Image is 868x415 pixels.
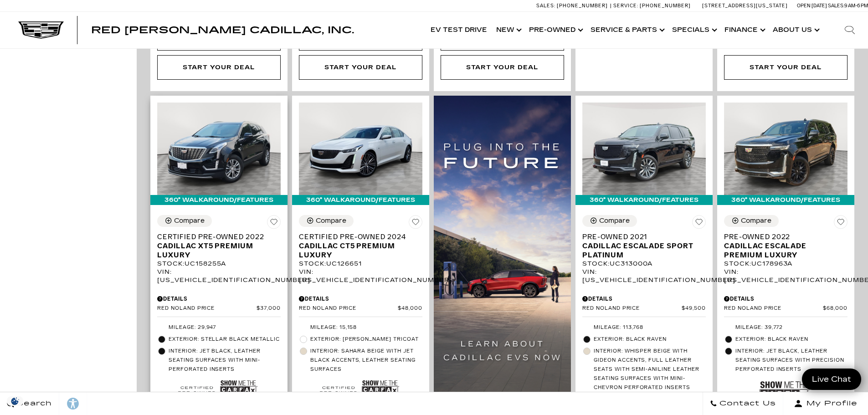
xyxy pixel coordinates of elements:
[582,305,706,312] a: Red Noland Price $49,500
[426,12,492,48] a: EV Test Drive
[157,305,281,312] a: Red Noland Price $37,000
[575,195,713,205] div: 360° WalkAround/Features
[157,232,281,260] a: Certified Pre-Owned 2022Cadillac XT5 Premium Luxury
[299,260,422,268] div: Stock : UC126651
[157,232,274,241] span: Certified Pre-Owned 2022
[807,374,856,384] span: Live Chat
[682,305,706,312] span: $49,500
[828,3,844,9] span: Sales:
[735,335,847,344] span: Exterior: Black Raven
[299,55,422,80] div: Start Your Deal
[724,295,847,303] div: Pricing Details - Pre-Owned 2022 Cadillac Escalade Premium Luxury
[5,396,26,406] img: Opt-Out Icon
[299,305,398,312] span: Red Noland Price
[466,62,538,72] div: Start Your Deal
[783,392,868,415] button: Open user profile menu
[91,26,354,35] a: Red [PERSON_NAME] Cadillac, Inc.
[409,215,422,232] button: Save Vehicle
[582,241,699,260] span: Cadillac Escalade Sport Platinum
[150,195,288,205] div: 360° WalkAround/Features
[310,347,422,374] span: Interior: Sahara Beige with Jet Black Accents, Leather Seating Surfaces
[741,217,771,225] div: Compare
[724,55,847,80] div: Start Your Deal
[586,12,668,48] a: Service & Parts
[735,347,847,374] span: Interior: Jet Black, Leather seating surfaces with precision perforated inserts
[582,268,706,284] div: VIN: [US_VEHICLE_IDENTIFICATION_NUMBER]
[14,397,52,410] span: Search
[310,335,422,344] span: Exterior: [PERSON_NAME] Tricoat
[157,268,281,284] div: VIN: [US_VEHICLE_IDENTIFICATION_NUMBER]
[557,3,608,9] span: [PHONE_NUMBER]
[717,195,854,205] div: 360° WalkAround/Features
[536,3,610,8] a: Sales: [PHONE_NUMBER]
[803,397,858,410] span: My Profile
[5,396,26,406] section: Click to Open Cookie Consent Modal
[299,268,422,284] div: VIN: [US_VEHICLE_IDENTIFICATION_NUMBER]
[760,378,810,411] img: Show Me the CARFAX 1-Owner Badge
[599,217,630,225] div: Compare
[267,215,281,232] button: Save Vehicle
[582,260,706,268] div: Stock : UC313000A
[316,217,346,225] div: Compare
[178,381,216,400] img: Cadillac Certified Used Vehicle
[398,305,422,312] span: $48,000
[582,295,706,303] div: Pricing Details - Pre-Owned 2021 Cadillac Escalade Sport Platinum
[299,322,422,333] li: Mileage: 15,158
[18,21,64,39] img: Cadillac Dark Logo with Cadillac White Text
[613,3,638,9] span: Service:
[299,305,422,312] a: Red Noland Price $48,000
[582,102,706,195] img: 2021 Cadillac Escalade Sport Platinum
[157,322,281,333] li: Mileage: 29,947
[724,268,847,284] div: VIN: [US_VEHICLE_IDENTIFICATION_NUMBER]
[324,62,396,72] div: Start Your Deal
[802,369,861,390] a: Live Chat
[169,347,281,374] span: Interior: Jet Black, Leather seating surfaces with mini-perforated inserts
[157,241,274,260] span: Cadillac XT5 Premium Luxury
[582,232,699,241] span: Pre-Owned 2021
[582,305,682,312] span: Red Noland Price
[610,3,693,8] a: Service: [PHONE_NUMBER]
[157,305,257,312] span: Red Noland Price
[717,397,776,410] span: Contact Us
[536,3,555,9] span: Sales:
[292,195,429,205] div: 360° WalkAround/Features
[299,295,422,303] div: Pricing Details - Certified Pre-Owned 2024 Cadillac CT5 Premium Luxury
[362,378,399,403] img: Show Me the CARFAX 1-Owner Badge
[299,102,422,195] img: 2024 Cadillac CT5 Premium Luxury
[183,62,255,72] div: Start Your Deal
[724,102,847,195] img: 2022 Cadillac Escalade Premium Luxury
[220,378,257,403] img: Show Me the CARFAX 1-Owner Badge
[768,12,822,48] a: About Us
[157,55,281,80] div: Start Your Deal
[724,241,841,260] span: Cadillac Escalade Premium Luxury
[299,215,354,227] button: Compare Vehicle
[91,25,354,36] span: Red [PERSON_NAME] Cadillac, Inc.
[157,260,281,268] div: Stock : UC158255A
[492,12,524,48] a: New
[582,322,706,333] li: Mileage: 113,768
[724,305,823,312] span: Red Noland Price
[797,3,827,9] span: Open [DATE]
[640,3,691,9] span: [PHONE_NUMBER]
[157,295,281,303] div: Pricing Details - Certified Pre-Owned 2022 Cadillac XT5 Premium Luxury
[724,232,847,260] a: Pre-Owned 2022Cadillac Escalade Premium Luxury
[668,12,720,48] a: Specials
[724,215,779,227] button: Compare Vehicle
[582,232,706,260] a: Pre-Owned 2021Cadillac Escalade Sport Platinum
[702,3,788,9] a: [STREET_ADDRESS][US_STATE]
[703,392,783,415] a: Contact Us
[524,12,586,48] a: Pre-Owned
[594,347,706,392] span: Interior: Whisper Beige with Gideon accents, Full leather seats with semi-aniline leather seating...
[441,55,564,80] div: Start Your Deal
[692,215,706,232] button: Save Vehicle
[724,322,847,333] li: Mileage: 39,772
[320,381,357,400] img: Cadillac Certified Used Vehicle
[834,215,847,232] button: Save Vehicle
[257,305,281,312] span: $37,000
[157,102,281,195] img: 2022 Cadillac XT5 Premium Luxury
[823,305,847,312] span: $68,000
[594,335,706,344] span: Exterior: Black Raven
[157,215,212,227] button: Compare Vehicle
[299,232,422,260] a: Certified Pre-Owned 2024Cadillac CT5 Premium Luxury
